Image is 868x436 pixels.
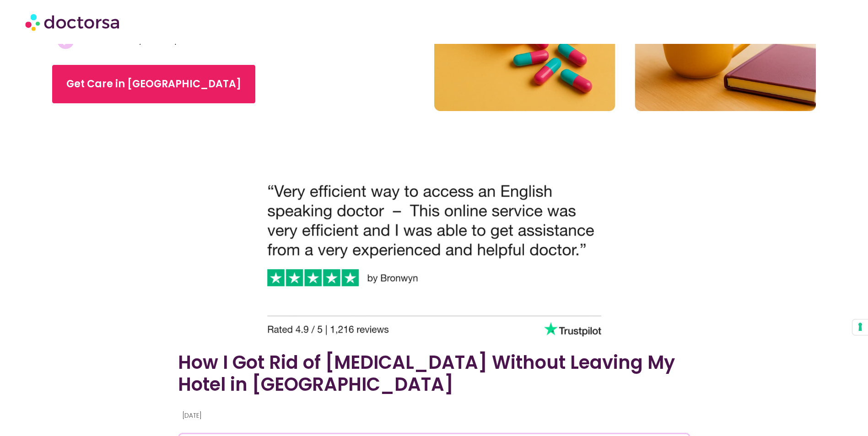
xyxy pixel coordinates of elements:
[852,319,868,335] button: Your consent preferences for tracking technologies
[251,151,617,342] img: 5-Star Trustpilot Review: Quick Online Doctor Prescription For Chlamydia Treatment In Agadir
[52,65,255,103] a: Get Care in [GEOGRAPHIC_DATA]
[183,409,684,422] p: [DATE]
[178,351,690,395] h2: How I Got Rid of [MEDICAL_DATA] Without Leaving My Hotel in [GEOGRAPHIC_DATA]
[66,77,241,91] span: Get Care in [GEOGRAPHIC_DATA]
